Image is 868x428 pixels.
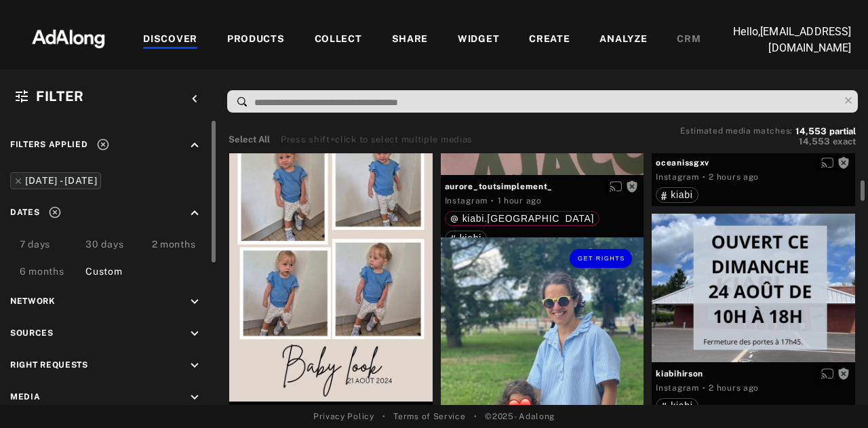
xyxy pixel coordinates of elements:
[382,410,386,423] span: •
[458,32,499,48] div: WIDGET
[392,32,429,48] div: SHARE
[187,390,202,405] i: keyboard_arrow_down
[578,255,625,262] span: Get rights
[661,190,692,199] div: kiabi
[837,157,850,167] span: Rights not requested
[485,410,555,423] span: © 2025 - Adalong
[10,296,56,306] span: Network
[187,294,202,309] i: keyboard_arrow_down
[20,265,64,281] div: 6 months
[313,410,374,423] a: Privacy Policy
[393,410,465,423] a: Terms of Service
[450,214,595,223] div: kiabi.france
[143,32,197,48] div: DISCOVER
[474,410,477,423] span: •
[462,213,595,224] span: kiabi.[GEOGRAPHIC_DATA]
[187,138,202,153] i: keyboard_arrow_up
[10,360,88,370] span: Right Requests
[529,32,570,48] div: CREATE
[709,383,759,393] time: 2025-08-21T07:23:33.000Z
[10,208,40,217] span: Dates
[680,135,856,149] button: 14,553exact
[445,180,640,193] span: aurore_toutsimplement_
[795,126,827,136] span: 14,553
[680,126,793,136] span: Estimated media matches:
[709,172,759,182] time: 2025-08-21T07:41:34.000Z
[187,358,202,373] i: keyboard_arrow_down
[445,195,488,207] div: Instagram
[817,155,837,170] button: Enable diffusion on this media
[281,133,473,147] div: Press shift+click to select multiple medias
[10,328,54,338] span: Sources
[656,157,851,169] span: oceanissgxv
[656,368,851,380] span: kiabihirson
[10,392,41,402] span: Media
[450,233,481,243] div: kiabi
[656,382,698,394] div: Instagram
[800,363,868,428] iframe: Chat Widget
[795,128,856,135] button: 14,553partial
[715,24,851,56] p: Hello, [EMAIL_ADDRESS][DOMAIN_NAME]
[599,32,647,48] div: ANALYZE
[25,174,98,188] div: [DATE] - [DATE]
[10,140,88,149] span: Filters applied
[661,401,692,410] div: kiabi
[626,181,638,191] span: Rights not requested
[491,195,494,206] span: ·
[187,326,202,341] i: keyboard_arrow_down
[152,237,196,254] div: 2 months
[671,189,692,200] span: kiabi
[85,237,123,254] div: 30 days
[227,32,285,48] div: PRODUCTS
[36,88,84,104] span: Filter
[187,206,202,220] i: keyboard_arrow_up
[570,249,632,268] button: Get rights
[20,237,50,254] div: 7 days
[187,92,202,106] i: keyboard_arrow_left
[677,32,701,48] div: CRM
[315,32,362,48] div: COLLECT
[799,136,830,147] span: 14,553
[229,133,270,147] button: Select All
[85,265,122,281] div: Custom
[703,172,706,182] span: ·
[498,196,542,206] time: 2025-08-21T08:02:23.000Z
[703,383,706,393] span: ·
[606,179,626,193] button: Enable diffusion on this media
[656,171,698,183] div: Instagram
[9,17,128,58] img: 63233d7d88ed69de3c212112c67096b6.png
